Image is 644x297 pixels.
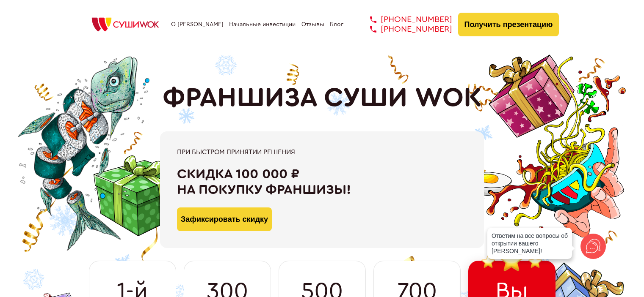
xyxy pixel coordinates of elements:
a: Начальные инвестиции [229,21,296,28]
a: Блог [330,21,343,28]
h1: ФРАНШИЗА СУШИ WOK [163,82,482,114]
a: О [PERSON_NAME] [171,21,224,28]
button: Зафиксировать скидку [177,207,272,231]
div: При быстром принятии решения [177,148,467,156]
a: [PHONE_NUMBER] [357,25,452,34]
button: Получить презентацию [458,13,559,36]
div: Ответим на все вопросы об открытии вашего [PERSON_NAME]! [487,228,572,259]
img: СУШИWOK [85,15,166,34]
div: Скидка 100 000 ₽ на покупку франшизы! [177,166,467,198]
a: Отзывы [301,21,324,28]
a: [PHONE_NUMBER] [357,15,452,25]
